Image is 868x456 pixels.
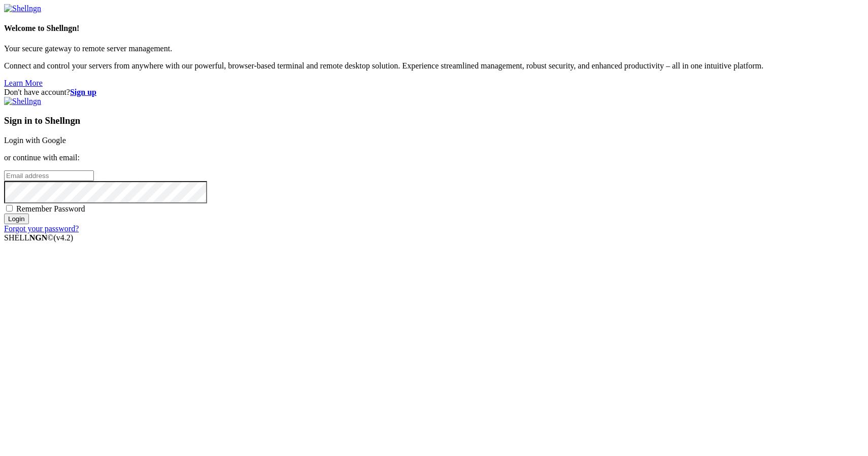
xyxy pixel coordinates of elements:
[4,136,66,145] a: Login with Google
[4,115,864,126] h3: Sign in to Shellngn
[70,88,96,96] a: Sign up
[4,233,73,242] span: SHELL ©
[4,4,41,13] img: Shellngn
[4,214,29,224] input: Login
[4,224,79,233] a: Forgot your password?
[4,44,864,53] p: Your secure gateway to remote server management.
[4,153,864,162] p: or continue with email:
[29,233,48,242] b: NGN
[4,170,94,181] input: Email address
[6,205,13,212] input: Remember Password
[16,204,85,213] span: Remember Password
[4,79,43,87] a: Learn More
[4,61,864,71] p: Connect and control your servers from anywhere with our powerful, browser-based terminal and remo...
[4,88,864,97] div: Don't have account?
[4,97,41,106] img: Shellngn
[4,24,864,33] h4: Welcome to Shellngn!
[54,233,74,242] span: 4.2.0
